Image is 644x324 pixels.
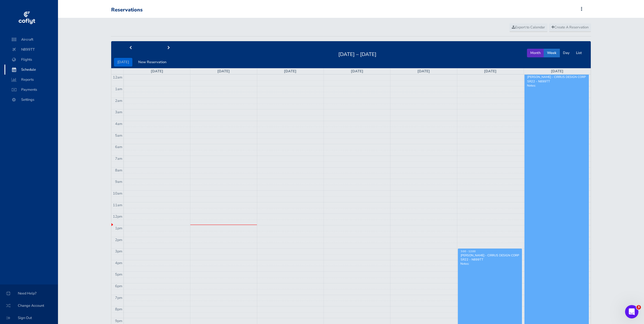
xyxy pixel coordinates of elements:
a: Export to Calendar [509,23,548,32]
span: 6pm [115,284,122,289]
img: coflyt logo [18,10,36,26]
span: N899TT [10,45,52,55]
button: [DATE] [114,58,132,67]
a: [DATE] [551,69,563,74]
span: 8pm [115,307,122,312]
span: 3am [115,110,122,115]
a: [DATE] [484,69,497,74]
button: Month [527,49,544,57]
button: New Reservation [135,58,170,67]
button: Day [560,49,573,57]
span: 7am [115,156,122,161]
span: Aircraft [10,35,52,45]
span: 3pm [115,249,122,254]
span: 9am [115,179,122,184]
span: 10am [113,191,122,196]
a: [DATE] [351,69,363,74]
span: 11am [113,203,122,208]
span: 4pm [115,261,122,266]
span: Settings [10,95,52,105]
span: 12am [113,75,122,80]
div: Reservations [111,7,143,13]
span: Change Account [7,301,51,311]
span: 2am [115,98,122,103]
span: 1pm [115,226,122,231]
span: 7pm [115,295,122,300]
span: 6am [115,144,122,149]
h2: [DATE] – [DATE] [335,50,380,58]
span: Sign Out [7,313,51,323]
span: Reports [10,75,52,85]
div: [PERSON_NAME] - CIRRUS DESIGN CORP SR22 - N899TT [527,75,586,83]
span: 4am [115,121,122,126]
iframe: Intercom live chat [625,305,638,318]
span: 12pm [113,214,122,219]
p: Notes: [460,262,519,266]
span: 5pm [115,272,122,277]
div: [PERSON_NAME] - CIRRUS DESIGN CORP SR22 - N899TT [460,253,519,262]
span: Create A Reservation [551,25,589,30]
span: 5am [115,133,122,138]
span: 2pm [115,237,122,242]
a: [DATE] [417,69,430,74]
span: 8am [115,168,122,173]
a: [DATE] [284,69,297,74]
span: Payments [10,85,52,95]
span: 3:00 - 12:00 [461,250,476,253]
button: List [573,49,585,57]
a: [DATE] [151,69,163,74]
span: Schedule [10,65,52,75]
span: 1am [115,87,122,92]
p: Notes: [527,84,586,88]
a: [DATE] [217,69,230,74]
span: Need Help? [7,288,51,298]
span: Flights [10,55,52,65]
button: next [149,44,188,52]
span: 3 [636,305,641,310]
a: Create A Reservation [549,23,591,32]
span: Export to Calendar [512,25,545,30]
button: Week [544,49,560,57]
button: prev [111,44,150,52]
span: 9pm [115,318,122,323]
